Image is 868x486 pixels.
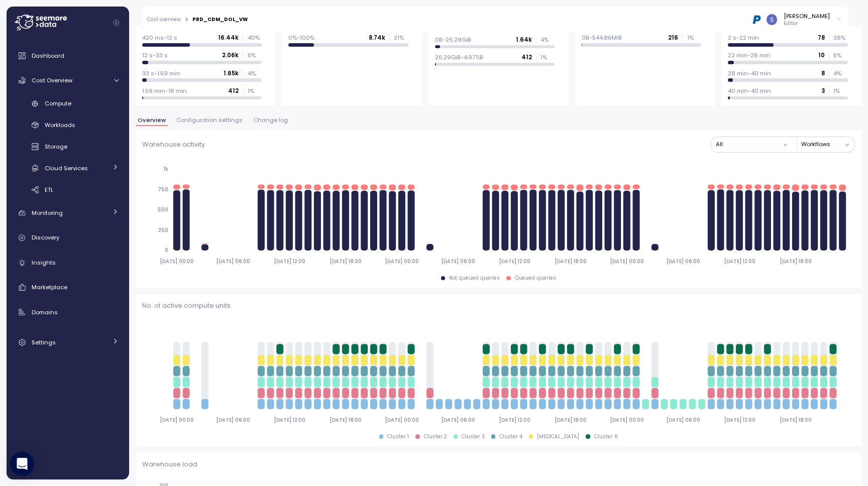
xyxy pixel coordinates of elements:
[784,20,830,27] p: Editor
[462,433,485,440] div: Cluster 3
[394,34,408,42] p: 21 %
[449,275,500,282] div: Not queued queries
[158,227,168,233] tspan: 250
[833,69,847,77] p: 4 %
[11,277,125,297] a: Marketplace
[216,416,250,423] tspan: [DATE] 06:00
[780,416,812,423] tspan: [DATE] 18:00
[142,301,855,311] p: No. of active compute units
[540,36,555,44] p: 4 %
[11,253,125,273] a: Insights
[32,209,63,217] span: Monitoring
[142,69,180,77] p: 33 s-1.59 min
[833,34,847,42] p: 38 %
[224,69,239,77] p: 1.65k
[767,14,777,25] img: ACg8ocLCy7HMj59gwelRyEldAl2GQfy23E10ipDNf0SDYCnD3y85RA=s96-c
[163,166,168,172] tspan: 1k
[11,228,125,248] a: Discovery
[11,95,125,112] a: Compute
[668,34,678,42] p: 216
[185,17,188,23] div: >
[515,275,556,282] div: Queued queries
[711,137,793,152] button: All
[222,51,239,59] p: 2.06k
[45,164,88,172] span: Cloud Services
[45,99,71,107] span: Compute
[516,36,532,44] p: 1.64k
[387,433,409,440] div: Cluster 1
[666,416,700,423] tspan: [DATE] 06:00
[784,12,830,20] div: [PERSON_NAME]
[248,87,262,95] p: 1 %
[441,416,475,423] tspan: [DATE] 06:00
[435,36,471,44] p: 0B-26.29GiB
[801,137,854,152] button: Workflows
[780,258,812,265] tspan: [DATE] 18:00
[192,17,248,22] div: PRD_CDM_DOL_VW
[138,117,166,123] span: Overview
[32,233,59,241] span: Discovery
[142,51,168,59] p: 12 s-33 s
[724,416,755,423] tspan: [DATE] 12:00
[32,259,56,267] span: Insights
[687,34,701,42] p: 1 %
[728,34,759,42] p: 2 s-22 min
[274,416,305,423] tspan: [DATE] 12:00
[499,433,522,440] div: Cluster 4
[11,181,125,198] a: ETL
[499,416,530,423] tspan: [DATE] 12:00
[11,139,125,155] a: Storage
[728,69,771,77] p: 28 min-40 min
[582,34,622,42] p: 0B-544.86MiB
[424,433,447,440] div: Cluster 2
[10,452,34,476] div: Open Intercom Messenger
[385,258,419,265] tspan: [DATE] 00:00
[11,70,125,90] a: Cost Overview
[540,53,555,61] p: 1 %
[32,308,58,316] span: Domains
[176,117,243,123] span: Configuration settings
[253,117,288,123] span: Change log
[521,53,532,61] p: 412
[555,416,587,423] tspan: [DATE] 18:00
[821,69,825,77] p: 8
[833,51,847,59] p: 5 %
[32,52,64,60] span: Dashboard
[32,338,56,346] span: Settings
[555,258,587,265] tspan: [DATE] 18:00
[11,332,125,352] a: Settings
[45,186,53,194] span: ETL
[330,416,362,423] tspan: [DATE] 18:00
[728,51,771,59] p: 22 min-28 min
[666,258,700,265] tspan: [DATE] 06:00
[216,258,250,265] tspan: [DATE] 06:00
[751,14,762,25] img: 68b03c81eca7ebbb46a2a292.PNG
[142,459,855,469] p: Warehouse load
[218,34,239,42] p: 16.44k
[147,17,181,22] a: Cost overview
[160,416,194,423] tspan: [DATE] 00:00
[728,87,771,95] p: 40 min-40 min
[32,76,72,84] span: Cost Overview
[248,34,262,42] p: 40 %
[45,143,67,151] span: Storage
[11,46,125,66] a: Dashboard
[610,416,644,423] tspan: [DATE] 00:00
[821,87,825,95] p: 3
[288,34,314,42] p: 0%-100%
[165,247,168,254] tspan: 0
[158,206,168,213] tspan: 500
[610,258,644,265] tspan: [DATE] 00:00
[724,258,755,265] tspan: [DATE] 12:00
[160,258,194,265] tspan: [DATE] 00:00
[32,283,67,291] span: Marketplace
[385,416,419,423] tspan: [DATE] 00:00
[11,160,125,176] a: Cloud Services
[142,140,205,150] p: Warehouse activity
[833,87,847,95] p: 1 %
[158,186,168,193] tspan: 750
[369,34,385,42] p: 8.74k
[142,34,177,42] p: 420 ms-12 s
[45,121,75,129] span: Workloads
[142,87,187,95] p: 1.59 min-18 min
